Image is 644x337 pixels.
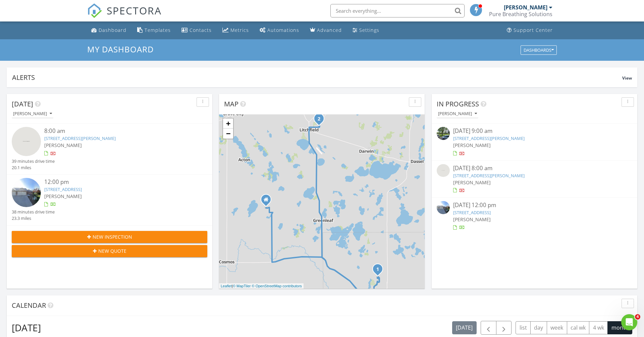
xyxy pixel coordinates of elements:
div: [DATE] 8:00 am [453,164,616,173]
a: Settings [350,24,382,37]
a: Zoom out [223,129,233,139]
div: | [219,283,304,289]
div: Automations [267,27,299,33]
div: 23.3 miles [12,215,55,222]
a: [DATE] 9:00 am [STREET_ADDRESS][PERSON_NAME] [PERSON_NAME] [437,127,632,157]
button: day [530,321,547,334]
div: Metrics [230,27,249,33]
button: [PERSON_NAME] [437,109,478,118]
img: The Best Home Inspection Software - Spectora [87,3,102,18]
a: Contacts [179,24,214,37]
span: New Inspection [93,233,132,240]
div: [DATE] 9:00 am [453,127,616,135]
div: [PERSON_NAME] [13,111,52,116]
button: week [547,321,567,334]
span: [PERSON_NAME] [44,142,82,148]
a: [DATE] 12:00 pm [STREET_ADDRESS] [PERSON_NAME] [437,201,632,231]
button: [DATE] [452,321,477,334]
span: [PERSON_NAME] [453,142,491,148]
a: Dashboard [89,24,129,37]
input: Search everything... [330,4,465,17]
a: © MapTiler [233,284,251,288]
h2: [DATE] [12,321,41,334]
button: Previous month [481,321,496,335]
a: Automations (Basic) [257,24,302,37]
button: list [516,321,531,334]
a: 8:00 am [STREET_ADDRESS][PERSON_NAME] [PERSON_NAME] 39 minutes drive time 20.1 miles [12,127,207,171]
div: Templates [145,27,171,33]
div: 19432 Judson Cir, Hutchinson, MN 55350 [378,269,382,273]
a: [STREET_ADDRESS][PERSON_NAME] [453,135,525,141]
div: [DATE] 12:00 pm [453,201,616,209]
a: 12:00 pm [STREET_ADDRESS] [PERSON_NAME] 38 minutes drive time 23.3 miles [12,178,207,222]
span: [PERSON_NAME] [44,193,82,199]
button: Next month [496,321,512,335]
button: Dashboards [521,45,557,55]
img: streetview [12,127,41,156]
span: In Progress [437,99,479,108]
img: streetview [12,178,41,207]
span: Map [224,99,238,108]
a: SPECTORA [87,9,162,23]
div: 18497 578th Ave., Litchfield MN 55355 [266,199,270,203]
a: Leaflet [221,284,232,288]
span: New Quote [98,247,126,254]
div: Settings [359,27,379,33]
div: 8:00 am [44,127,191,135]
i: 2 [318,117,320,122]
div: 12:00 pm [44,178,191,186]
a: [DATE] 8:00 am [STREET_ADDRESS][PERSON_NAME] [PERSON_NAME] [437,164,632,194]
div: Dashboards [524,48,554,52]
a: [STREET_ADDRESS][PERSON_NAME] [44,135,116,141]
span: SPECTORA [107,3,162,17]
div: Alerts [12,73,622,82]
button: 4 wk [589,321,608,334]
div: 38 minutes drive time [12,209,55,215]
span: [DATE] [12,99,33,108]
div: [PERSON_NAME] [438,111,477,116]
span: View [622,75,632,81]
a: [STREET_ADDRESS][PERSON_NAME] [453,173,525,179]
a: Support Center [504,24,555,37]
span: 4 [635,314,640,320]
a: Zoom in [223,118,233,129]
div: 20.1 miles [12,164,55,171]
div: 645 Cottonwood Ave, Litchfield, MN 55355 [319,118,323,123]
a: © OpenStreetMap contributors [252,284,302,288]
a: [STREET_ADDRESS] [453,209,491,215]
span: Calendar [12,301,46,310]
img: streetview [437,127,450,140]
div: Pure Breathing Solutions [489,11,552,17]
button: month [607,321,632,334]
div: [PERSON_NAME] [504,4,547,11]
i: 1 [376,267,379,272]
div: Dashboard [99,27,126,33]
button: New Inspection [12,231,207,243]
div: Support Center [514,27,553,33]
iframe: Intercom live chat [621,314,637,330]
button: [PERSON_NAME] [12,109,53,118]
a: Metrics [220,24,252,37]
button: cal wk [567,321,590,334]
div: 39 minutes drive time [12,158,55,164]
div: Advanced [317,27,342,33]
img: streetview [437,201,450,214]
a: Templates [135,24,173,37]
button: New Quote [12,245,207,257]
div: Contacts [190,27,212,33]
img: streetview [437,164,450,177]
span: [PERSON_NAME] [453,179,491,186]
span: [PERSON_NAME] [453,216,491,223]
a: Advanced [307,24,344,37]
span: My Dashboard [87,44,154,55]
a: [STREET_ADDRESS] [44,186,82,192]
